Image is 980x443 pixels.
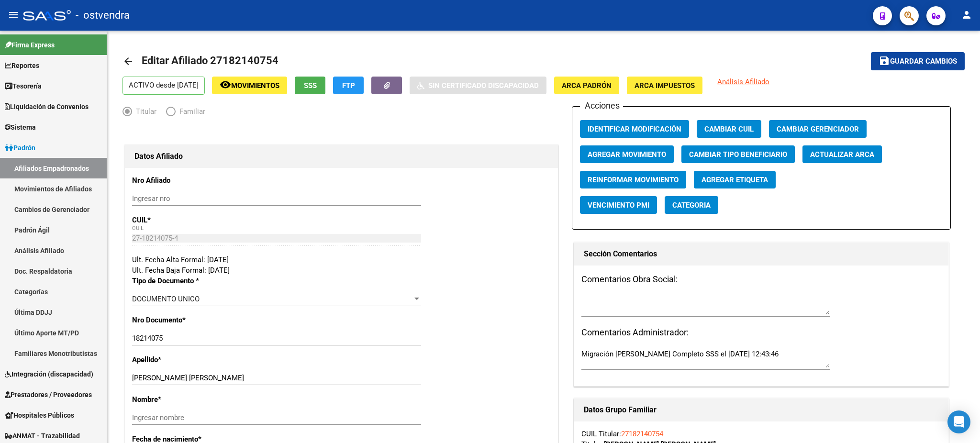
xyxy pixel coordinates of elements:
[342,81,355,90] span: FTP
[672,201,711,210] span: Categoria
[5,369,93,379] span: Integración (discapacidad)
[588,201,649,210] span: Vencimiento PMI
[681,145,795,163] button: Cambiar Tipo Beneficiario
[176,106,205,117] span: Familiar
[704,125,754,133] span: Cambiar CUIL
[697,120,761,138] button: Cambiar CUIL
[333,77,364,94] button: FTP
[580,120,689,138] button: Identificar Modificación
[132,354,258,365] p: Apellido
[132,276,258,286] p: Tipo de Documento *
[122,55,134,67] mat-icon: arrow_back
[122,109,215,118] mat-radio-group: Elija una opción
[580,196,657,214] button: Vencimiento PMI
[132,106,156,117] span: Titular
[295,77,325,94] button: SSS
[581,273,941,286] h3: Comentarios Obra Social:
[890,57,957,66] span: Guardar cambios
[8,9,19,21] mat-icon: menu
[802,145,882,163] button: Actualizar ARCA
[562,81,612,90] span: ARCA Padrón
[76,5,130,26] span: - ostvendra
[231,81,279,90] span: Movimientos
[220,79,231,90] mat-icon: remove_red_eye
[132,295,200,303] span: DOCUMENTO UNICO
[5,101,89,112] span: Liquidación de Convenios
[554,77,619,94] button: ARCA Padrón
[5,122,36,133] span: Sistema
[665,196,718,214] button: Categoria
[588,176,679,184] span: Reinformar Movimiento
[810,150,874,159] span: Actualizar ARCA
[694,171,776,188] button: Agregar Etiqueta
[132,394,258,405] p: Nombre
[588,125,681,133] span: Identificar Modificación
[871,52,965,70] button: Guardar cambios
[132,315,258,325] p: Nro Documento
[5,40,55,50] span: Firma Express
[961,9,972,21] mat-icon: person
[5,143,35,153] span: Padrón
[428,81,539,90] span: Sin Certificado Discapacidad
[5,60,39,71] span: Reportes
[132,215,258,225] p: CUIL
[212,77,287,94] button: Movimientos
[580,145,674,163] button: Agregar Movimiento
[947,410,970,433] div: Open Intercom Messenger
[5,81,42,91] span: Tesorería
[584,402,939,418] h1: Datos Grupo Familiar
[584,246,939,262] h1: Sección Comentarios
[702,176,768,184] span: Agregar Etiqueta
[132,265,551,276] div: Ult. Fecha Baja Formal: [DATE]
[410,77,546,94] button: Sin Certificado Discapacidad
[635,81,695,90] span: ARCA Impuestos
[580,99,623,112] h3: Acciones
[717,78,769,86] span: Análisis Afiliado
[621,430,663,438] a: 27182140754
[5,410,74,421] span: Hospitales Públicos
[588,150,666,159] span: Agregar Movimiento
[132,175,258,186] p: Nro Afiliado
[122,77,205,95] p: ACTIVO desde [DATE]
[5,431,80,441] span: ANMAT - Trazabilidad
[304,81,317,90] span: SSS
[627,77,702,94] button: ARCA Impuestos
[134,149,548,164] h1: Datos Afiliado
[769,120,867,138] button: Cambiar Gerenciador
[689,150,787,159] span: Cambiar Tipo Beneficiario
[581,326,941,339] h3: Comentarios Administrador:
[580,171,686,188] button: Reinformar Movimiento
[879,55,890,66] mat-icon: save
[5,389,92,400] span: Prestadores / Proveedores
[132,255,551,265] div: Ult. Fecha Alta Formal: [DATE]
[777,125,859,133] span: Cambiar Gerenciador
[142,55,278,66] span: Editar Afiliado 27182140754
